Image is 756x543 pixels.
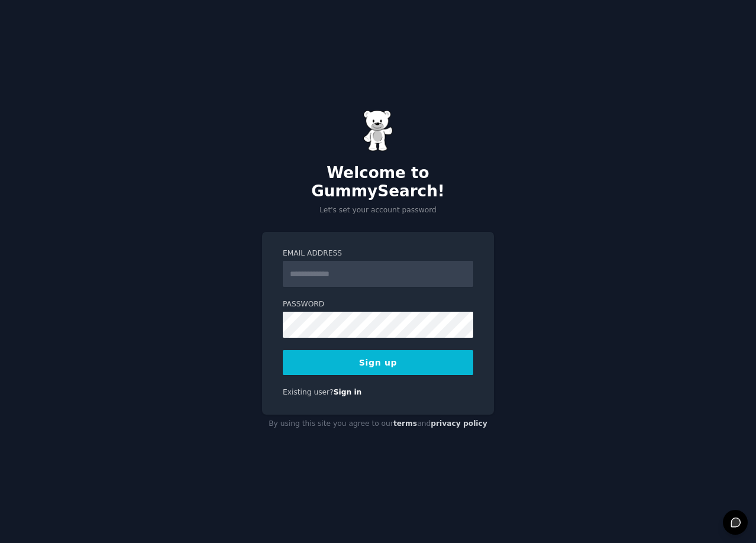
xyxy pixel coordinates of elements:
div: By using this site you agree to our and [262,415,494,434]
p: Let's set your account password [262,205,494,216]
label: Password [283,299,473,310]
a: privacy policy [431,419,487,428]
span: Existing user? [283,388,334,396]
h2: Welcome to GummySearch! [262,164,494,201]
button: Sign up [283,350,473,375]
img: Gummy Bear [363,110,393,151]
a: Sign in [334,388,362,396]
a: terms [393,419,417,428]
label: Email Address [283,248,473,259]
